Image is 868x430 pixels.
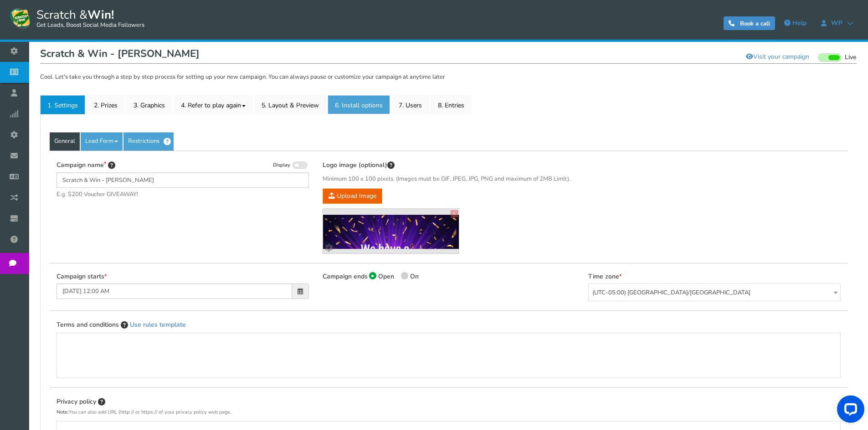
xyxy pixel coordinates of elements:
[87,95,125,114] a: 2. Prizes
[323,175,575,184] span: Minimum 100 x 100 pixels. (Images must be GIF, JPEG, JPG, PNG and maximum of 2MB Limit).
[40,46,857,64] h1: Scratch & Win - [PERSON_NAME]
[56,160,115,170] label: Campaign name
[130,320,186,329] a: Use rules template
[740,20,770,28] span: Book a call
[81,132,123,151] a: Lead Form
[410,272,419,281] span: On
[588,283,841,301] span: (UTC-05:00) America/Chicago
[66,338,831,374] div: Rich Text Editor, campaign_terms
[56,409,69,415] b: Note:
[56,273,107,281] label: Campaign starts
[323,160,395,170] label: Logo image (optional)
[32,7,144,30] span: Scratch &
[589,284,840,302] span: (UTC-05:00) America/Chicago
[50,132,80,151] a: General
[56,320,186,330] label: Terms and conditions
[588,273,621,281] label: Time zone
[273,162,290,169] span: Display
[740,49,815,65] a: Visit your campaign
[328,95,390,114] a: 6. Install options
[792,19,806,27] span: Help
[56,397,105,407] label: Privacy policy
[40,73,857,82] p: Cool. Let's take you through a step by step process for setting up your new campaign. You can alw...
[780,16,811,30] a: Help
[56,190,309,199] span: E.g. $200 Voucher GIVEAWAY!
[724,16,775,30] a: Book a call
[254,95,326,114] a: 5. Layout & Preview
[323,273,368,281] label: Campaign ends
[174,95,253,114] a: 4. Refer to play again
[126,95,172,114] a: 3. Graphics
[119,320,130,330] span: Enter the Terms and Conditions of your campaign
[123,132,174,151] a: Restrictions
[9,7,32,30] img: Scratch and Win
[9,7,144,30] a: Scratch &Win! Get Leads, Boost Social Media Followers
[40,95,85,114] a: 1. Settings
[451,210,458,218] a: X
[827,20,847,27] span: WP
[845,53,857,62] span: Live
[96,397,105,407] span: Enter the Privacy Policy of your campaign
[108,161,115,171] span: Tip: Choose a title that will attract more entries. For example: “Scratch & win a bracelet” will ...
[431,95,472,114] a: 8. Entries
[56,409,231,415] small: You can also add URL (http:// or https:// of your privacy policy web page.
[87,7,114,23] strong: Win!
[36,22,144,29] small: Get Leads, Boost Social Media Followers
[378,272,394,281] span: Open
[830,392,868,430] iframe: LiveChat chat widget
[391,95,429,114] a: 7. Users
